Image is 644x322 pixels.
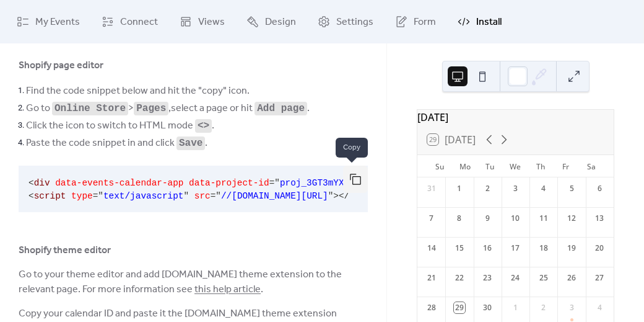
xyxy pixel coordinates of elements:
[274,178,280,188] span: "
[427,155,453,177] div: Su
[482,302,493,313] div: 30
[417,110,614,125] div: [DATE]
[528,155,554,177] div: Th
[211,191,216,201] span: =
[454,243,465,254] div: 15
[179,138,202,149] code: Save
[426,272,437,284] div: 21
[237,5,305,38] a: Design
[336,138,368,158] span: Copy
[426,302,437,313] div: 28
[414,15,436,30] span: Form
[26,84,250,99] span: Find the code snippet below and hit the "copy" icon.
[578,155,604,177] div: Sa
[482,243,493,254] div: 16
[103,191,184,201] span: text/javascript
[28,178,34,188] span: <
[426,183,437,194] div: 31
[7,5,89,38] a: My Events
[594,243,605,254] div: 20
[35,15,80,30] span: My Events
[19,243,111,258] span: Shopify theme editor
[71,191,93,201] span: type
[538,183,549,194] div: 4
[120,15,158,30] span: Connect
[426,243,437,254] div: 14
[566,213,577,224] div: 12
[477,155,503,177] div: Tu
[538,243,549,254] div: 18
[34,191,66,201] span: script
[280,178,419,188] span: proj_3GT3mYX8MYrpBtQuRHyVC
[503,155,528,177] div: We
[54,103,126,114] code: Online Store
[594,302,605,313] div: 4
[476,15,502,30] span: Install
[538,272,549,284] div: 25
[566,302,577,313] div: 3
[339,191,349,201] span: </
[136,103,166,114] code: Pages
[198,120,209,132] code: <>
[594,213,605,224] div: 13
[269,178,275,188] span: =
[92,5,167,38] a: Connect
[453,155,478,177] div: Mo
[454,302,465,313] div: 29
[28,191,34,201] span: <
[221,191,328,201] span: //[DOMAIN_NAME][URL]
[510,302,521,313] div: 1
[328,191,334,201] span: "
[34,178,50,188] span: div
[265,15,296,30] span: Design
[215,191,221,201] span: "
[336,15,373,30] span: Settings
[510,183,521,194] div: 3
[510,243,521,254] div: 17
[510,272,521,284] div: 24
[538,213,549,224] div: 11
[426,213,437,224] div: 7
[19,58,103,73] span: Shopify page editor
[482,213,493,224] div: 9
[26,119,214,133] span: Click the icon to switch to HTML mode .
[554,155,579,177] div: Fr
[194,191,211,201] span: src
[482,272,493,284] div: 23
[257,103,305,114] code: Add page
[98,191,103,201] span: "
[386,5,445,38] a: Form
[333,191,339,201] span: >
[189,178,269,188] span: data-project-id
[566,183,577,194] div: 5
[19,267,368,297] span: Go to your theme editor and add [DOMAIN_NAME] theme extension to the relevant page. For more info...
[538,302,549,313] div: 2
[308,5,383,38] a: Settings
[448,5,511,38] a: Install
[93,191,98,201] span: =
[170,5,234,38] a: Views
[594,272,605,284] div: 27
[26,101,310,116] span: Go to > , select a page or hit .
[594,183,605,194] div: 6
[566,272,577,284] div: 26
[194,280,261,299] a: this help article
[55,178,183,188] span: data-events-calendar-app
[454,183,465,194] div: 1
[566,243,577,254] div: 19
[26,136,207,151] span: Paste the code snippet in and click .
[183,191,189,201] span: "
[454,213,465,224] div: 8
[198,15,225,30] span: Views
[482,183,493,194] div: 2
[510,213,521,224] div: 10
[454,272,465,284] div: 22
